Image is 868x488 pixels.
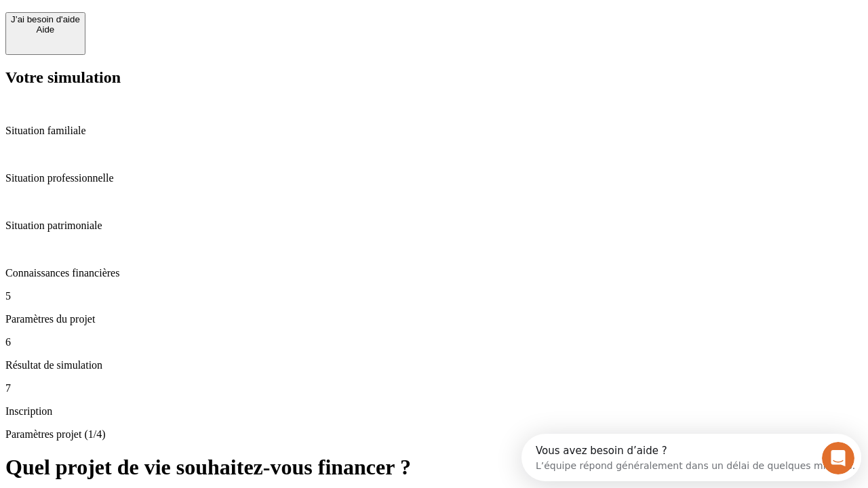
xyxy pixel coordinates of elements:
[5,382,863,394] p: 7
[5,5,374,43] div: Ouvrir le Messenger Intercom
[5,220,863,232] p: Situation patrimoniale
[11,14,80,24] div: J’ai besoin d'aide
[5,428,863,441] p: Paramètres projet (1/4)
[5,267,863,279] p: Connaissances financières
[11,24,80,35] div: Aide
[5,455,863,480] h1: Quel projet de vie souhaitez-vous financer ?
[521,434,861,481] iframe: Intercom live chat discovery launcher
[5,125,863,137] p: Situation familiale
[14,12,334,22] div: Vous avez besoin d’aide ?
[14,22,334,37] div: L’équipe répond généralement dans un délai de quelques minutes.
[5,290,863,302] p: 5
[5,172,863,184] p: Situation professionnelle
[5,405,863,418] p: Inscription
[5,359,863,371] p: Résultat de simulation
[5,12,85,55] button: J’ai besoin d'aideAide
[5,313,863,325] p: Paramètres du projet
[5,68,863,87] h2: Votre simulation
[822,442,854,474] iframe: Intercom live chat
[5,336,863,348] p: 6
